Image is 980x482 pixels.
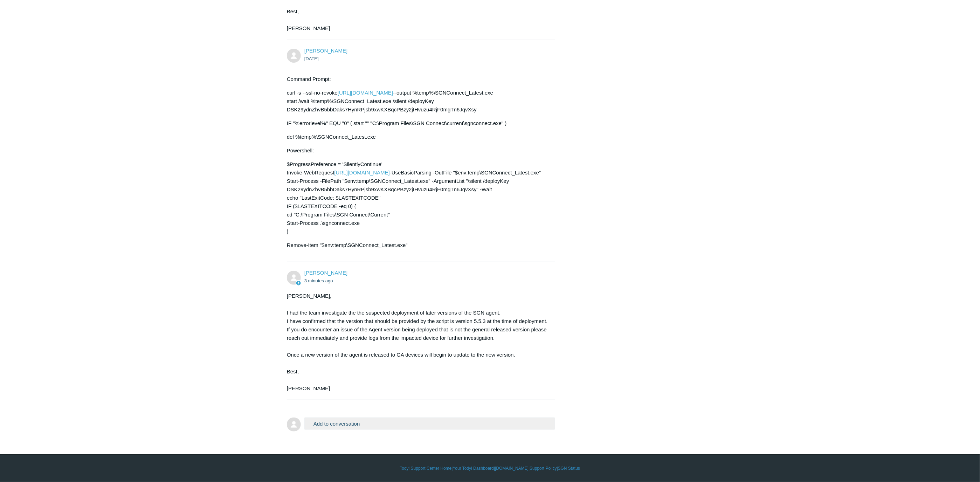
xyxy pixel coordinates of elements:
[304,270,347,276] a: [PERSON_NAME]
[304,48,347,54] a: [PERSON_NAME]
[287,292,548,393] div: [PERSON_NAME], I had the team investigate the the suspected deployment of later versions of the S...
[304,48,347,54] span: Jacob Bejarano
[287,241,548,249] p: Remove-Item "$env:temp\SGNConnect_Latest.exe"
[530,465,557,471] a: Support Policy
[400,465,452,471] a: Todyl Support Center Home
[558,465,580,471] a: SGN Status
[453,465,494,471] a: Your Todyl Dashboard
[287,133,548,141] p: del %temp%\SGNConnect_Latest.exe
[287,89,548,114] p: curl -s --ssl-no-revoke --output %temp%\SGNConnect_Latest.exe start /wait %temp%\SGNConnect_Lates...
[287,75,548,83] p: Command Prompt:
[304,418,555,430] button: Add to conversation
[304,278,333,283] time: 08/25/2025, 10:35
[495,465,529,471] a: [DOMAIN_NAME]
[304,56,319,61] time: 08/22/2025, 14:52
[287,465,693,471] div: | | | |
[287,146,548,155] p: Powershell:
[334,170,390,175] a: [URL][DOMAIN_NAME]
[287,119,548,128] p: IF "%errorlevel%" EQU "0" ( start "" "C:\Program Files\SGN Connect\current\sgnconnect.exe" )
[338,90,393,96] a: [URL][DOMAIN_NAME]
[304,270,347,276] span: Kris Haire
[287,160,548,236] p: $ProgressPreference = 'SilentlyContinue' Invoke-WebRequest -UseBasicParsing -OutFile "$env:temp\S...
